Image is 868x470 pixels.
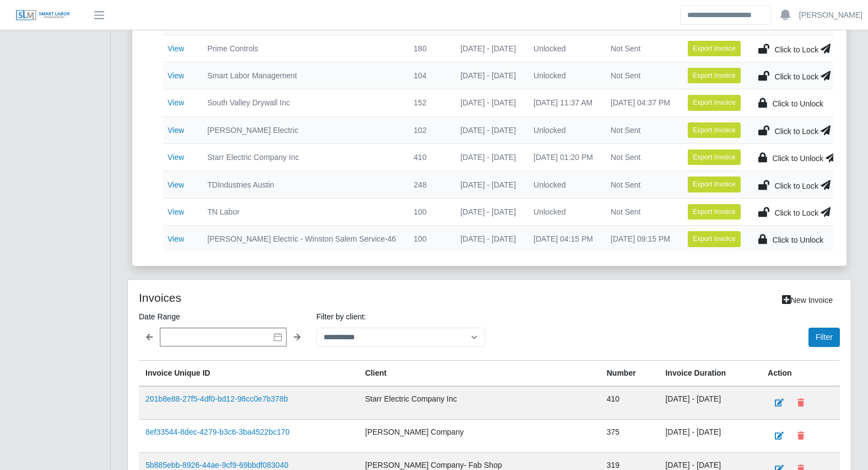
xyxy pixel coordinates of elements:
[451,226,525,253] td: [DATE] - [DATE]
[602,35,679,62] td: Not Sent
[451,171,525,198] td: [DATE] - [DATE]
[198,116,405,143] td: [PERSON_NAME] Electric
[405,89,452,116] td: 152
[139,360,359,386] th: Invoice Unique ID
[451,116,525,143] td: [DATE] - [DATE]
[525,198,602,225] td: Unlocked
[602,226,679,253] td: [DATE] 09:15 PM
[405,116,452,143] td: 102
[198,62,405,89] td: Smart Labor Management
[405,35,452,62] td: 180
[600,419,659,452] td: 375
[525,226,602,253] td: [DATE] 04:15 PM
[198,35,405,62] td: Prime Controls
[688,41,741,56] button: Export Invoice
[602,171,679,198] td: Not Sent
[359,419,600,452] td: [PERSON_NAME] Company
[688,204,741,220] button: Export Invoice
[168,71,184,80] a: View
[602,144,679,171] td: Not Sent
[145,461,288,469] a: 5b885ebb-8926-44ae-9cf9-69bbdf083040
[600,360,659,386] th: Number
[145,428,290,436] a: 8ef33544-8dec-4279-b3c6-3ba4522bc170
[405,62,452,89] td: 104
[316,310,485,323] label: Filter by client:
[168,234,184,243] a: View
[659,419,761,452] td: [DATE] - [DATE]
[139,291,422,305] h4: Invoices
[168,44,184,53] a: View
[688,122,741,138] button: Export Invoice
[775,45,818,54] span: Click to Lock
[525,62,602,89] td: Unlocked
[405,171,452,198] td: 248
[680,6,772,25] input: Search
[775,127,818,136] span: Click to Lock
[168,153,184,162] a: View
[688,149,741,165] button: Export Invoice
[775,181,818,190] span: Click to Lock
[198,144,405,171] td: Starr Electric Company Inc
[168,126,184,135] a: View
[775,209,818,217] span: Click to Lock
[688,231,741,247] button: Export Invoice
[198,89,405,116] td: South Valley Drywall Inc
[451,62,525,89] td: [DATE] - [DATE]
[602,89,679,116] td: [DATE] 04:37 PM
[775,291,840,310] a: New Invoice
[198,226,405,253] td: [PERSON_NAME] Electric - Winston Salem Service-46
[139,310,308,323] label: Date Range
[451,89,525,116] td: [DATE] - [DATE]
[525,116,602,143] td: Unlocked
[451,144,525,171] td: [DATE] - [DATE]
[168,98,184,107] a: View
[761,360,840,386] th: Action
[808,328,840,347] button: Filter
[602,62,679,89] td: Not Sent
[525,89,602,116] td: [DATE] 11:37 AM
[525,171,602,198] td: Unlocked
[525,35,602,62] td: Unlocked
[688,95,741,110] button: Export Invoice
[688,68,741,83] button: Export Invoice
[145,394,288,403] a: 201b8e88-27f5-4df0-bd12-98cc0e7b378b
[168,180,184,189] a: View
[773,154,824,163] span: Click to Unlock
[168,207,184,216] a: View
[359,360,600,386] th: Client
[405,226,452,253] td: 100
[198,198,405,225] td: TN Labor
[405,144,452,171] td: 410
[602,116,679,143] td: Not Sent
[451,198,525,225] td: [DATE] - [DATE]
[688,177,741,192] button: Export Invoice
[525,144,602,171] td: [DATE] 01:20 PM
[659,386,761,420] td: [DATE] - [DATE]
[600,386,659,420] td: 410
[775,72,818,81] span: Click to Lock
[773,236,824,244] span: Click to Unlock
[198,171,405,198] td: TDIndustries Austin
[799,9,862,21] a: [PERSON_NAME]
[773,99,824,108] span: Click to Unlock
[405,198,452,225] td: 100
[659,360,761,386] th: Invoice Duration
[451,35,525,62] td: [DATE] - [DATE]
[359,386,600,420] td: Starr Electric Company Inc
[602,198,679,225] td: Not Sent
[15,9,71,22] img: SLM Logo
